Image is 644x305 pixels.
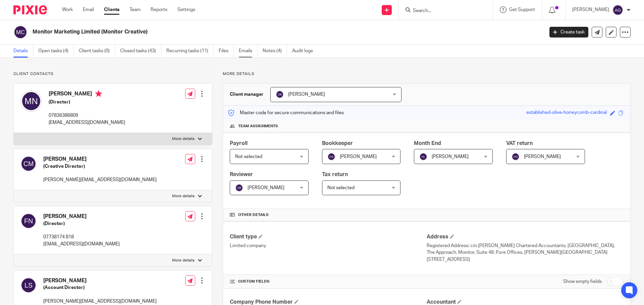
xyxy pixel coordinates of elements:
[223,71,631,77] p: More details
[20,156,37,172] img: svg%3E
[238,212,269,218] span: Other details
[43,277,157,284] h4: [PERSON_NAME]
[13,25,28,39] img: svg%3E
[13,45,33,58] a: Details
[292,45,318,58] a: Audit logs
[238,124,278,129] span: Team assignments
[263,45,287,58] a: Notes (4)
[172,258,195,263] p: More details
[276,90,284,98] img: svg%3E
[327,185,355,190] span: Not selected
[322,172,348,177] span: Tax return
[20,213,37,229] img: svg%3E
[248,185,284,190] span: [PERSON_NAME]
[506,141,533,146] span: VAT return
[235,184,243,192] img: svg%3E
[43,220,120,227] h5: (Director)
[414,141,441,146] span: Month End
[49,99,125,105] h5: (Director)
[427,242,624,256] p: Registered Address: c/o [PERSON_NAME] Chartered Accountants, [GEOGRAPHIC_DATA], The Approach, Mon...
[230,279,427,284] h4: CUSTOM FIELDS
[612,5,623,15] img: svg%3E
[151,6,167,13] a: Reports
[322,141,353,146] span: Bookkeeper
[288,92,325,97] span: [PERSON_NAME]
[49,112,125,119] p: 07836386809
[432,154,469,159] span: [PERSON_NAME]
[13,71,212,77] p: Client contacts
[239,45,258,58] a: Emails
[177,6,195,13] a: Settings
[340,154,377,159] span: [PERSON_NAME]
[20,90,42,112] img: svg%3E
[43,176,157,183] p: [PERSON_NAME][EMAIL_ADDRESS][DOMAIN_NAME]
[512,153,520,161] img: svg%3E
[49,119,125,126] p: [EMAIL_ADDRESS][DOMAIN_NAME]
[43,241,120,247] p: [EMAIL_ADDRESS][DOMAIN_NAME]
[120,45,161,58] a: Closed tasks (43)
[104,6,119,13] a: Clients
[172,136,195,142] p: More details
[230,141,248,146] span: Payroll
[230,233,427,240] h4: Client type
[166,45,214,58] a: Recurring tasks (11)
[549,27,588,37] a: Create task
[524,154,561,159] span: [PERSON_NAME]
[412,8,473,14] input: Search
[43,213,120,220] h4: [PERSON_NAME]
[427,256,624,263] p: [STREET_ADDRESS]
[95,90,102,97] i: Primary
[219,45,234,58] a: Files
[172,194,195,199] p: More details
[43,234,120,240] p: 07738174 818
[38,45,74,58] a: Open tasks (4)
[419,153,427,161] img: svg%3E
[129,6,141,13] a: Team
[62,6,73,13] a: Work
[43,284,157,291] h5: (Account Director)
[230,91,264,98] h3: Client manager
[33,28,438,35] h2: Monitor Marketing Limited (Monitor Creative)
[427,233,624,240] h4: Address
[79,45,115,58] a: Client tasks (0)
[572,6,609,13] p: [PERSON_NAME]
[230,172,253,177] span: Reviewer
[563,278,602,285] label: Show empty fields
[228,109,344,116] p: Master code for secure communications and files
[13,5,47,14] img: Pixie
[230,242,427,249] p: Limited company
[49,90,125,99] h4: [PERSON_NAME]
[43,298,157,305] p: [PERSON_NAME][EMAIL_ADDRESS][DOMAIN_NAME]
[43,156,157,163] h4: [PERSON_NAME]
[83,6,94,13] a: Email
[526,109,607,117] div: established-olive-honeycomb-cardinal
[20,277,37,293] img: svg%3E
[509,7,535,12] span: Get Support
[327,153,335,161] img: svg%3E
[43,163,157,170] h5: (Creative Director)
[235,154,262,159] span: Not selected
